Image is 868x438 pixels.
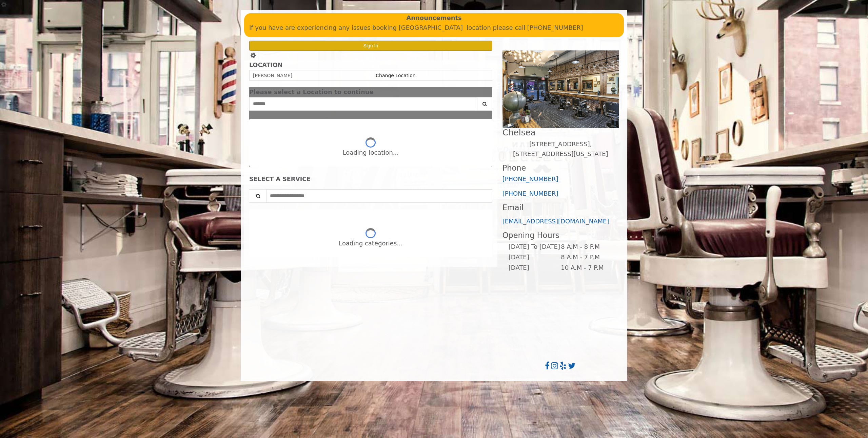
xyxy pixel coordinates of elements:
input: Search Center [249,97,477,111]
td: [DATE] [508,252,560,263]
p: If you have are experiencing any issues booking [GEOGRAPHIC_DATA] location please call [PHONE_NUM... [249,23,619,33]
b: Announcements [406,13,462,23]
span: Please select a Location to continue [249,88,374,95]
h3: Email [502,203,619,212]
button: close dialog [482,90,492,94]
div: Loading categories... [339,239,402,248]
a: [EMAIL_ADDRESS][DOMAIN_NAME] [502,218,609,225]
i: Search button [481,102,489,106]
h3: Opening Hours [502,231,619,240]
a: [PHONE_NUMBER] [502,175,558,182]
td: [DATE] To [DATE] [508,242,560,252]
h2: Chelsea [502,128,619,137]
button: Sign In [249,41,492,50]
b: LOCATION [249,62,282,68]
td: 8 A.M - 7 P.M [560,252,613,263]
p: [STREET_ADDRESS],[STREET_ADDRESS][US_STATE] [502,139,619,159]
button: Service Search [249,189,267,203]
div: Loading location... [343,148,399,158]
div: Center Select [249,97,492,114]
td: [DATE] [508,263,560,273]
td: 10 A.M - 7 P.M [560,263,613,273]
a: Change Location [376,73,415,78]
td: 8 A.M - 8 P.M [560,242,613,252]
span: [PERSON_NAME] [253,73,292,78]
div: SELECT A SERVICE [249,176,492,182]
h3: Phone [502,164,619,172]
a: [PHONE_NUMBER] [502,190,558,197]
